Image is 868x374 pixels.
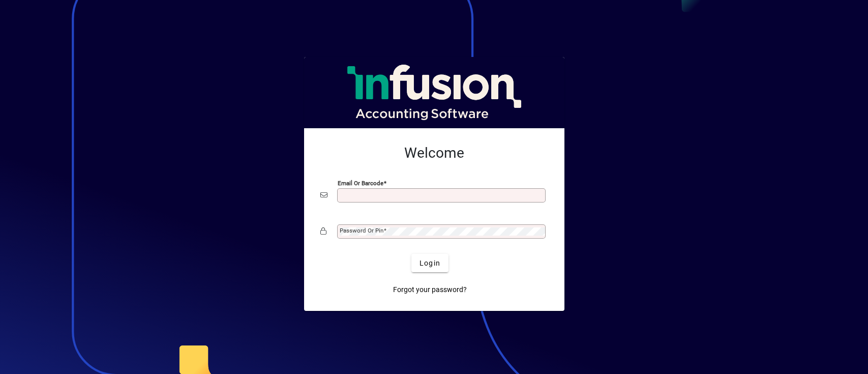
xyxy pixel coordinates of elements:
[340,227,383,234] mat-label: Password or Pin
[338,180,383,187] mat-label: Email or Barcode
[420,258,440,269] span: Login
[320,145,548,162] h2: Welcome
[389,280,471,299] a: Forgot your password?
[411,254,448,272] button: Login
[393,284,467,295] span: Forgot your password?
